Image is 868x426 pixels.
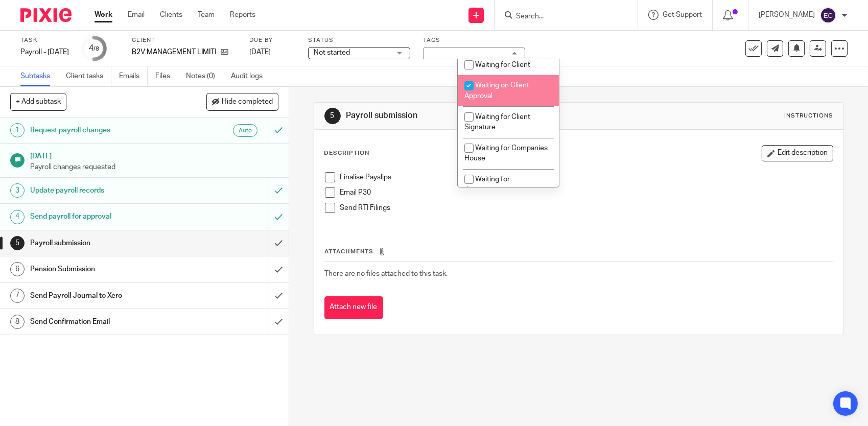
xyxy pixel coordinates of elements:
div: 5 [324,108,341,124]
div: Payroll - [DATE] [20,47,69,57]
div: 3 [10,183,25,198]
h1: Update payroll records [30,183,182,198]
div: Payroll - September 2025 [20,47,69,57]
a: Audit logs [231,66,270,86]
p: Payroll changes requested [30,162,279,172]
label: Task [20,36,69,44]
div: Instructions [784,112,833,120]
label: Due by [249,36,295,44]
div: 4 [89,42,99,54]
div: 8 [10,315,25,329]
p: Description [324,149,370,157]
div: 4 [10,210,25,224]
img: Pixie [20,8,72,22]
label: Tags [423,36,525,44]
span: Waiting for Client Signature [464,113,530,131]
a: Emails [119,66,148,86]
a: Files [155,66,178,86]
span: [DATE] [249,49,271,56]
div: Auto [233,124,257,137]
div: 6 [10,262,25,276]
h1: Request payroll changes [30,123,182,138]
button: Edit description [762,145,833,161]
a: Client tasks [66,66,111,86]
span: Attachments [325,249,374,254]
a: Reports [230,10,255,20]
h1: Payroll submission [30,235,182,251]
span: Not started [314,49,350,56]
label: Client [132,36,237,44]
p: B2V MANAGEMENT LIMITED [132,47,216,57]
a: Work [95,10,112,20]
input: Search [515,12,607,21]
label: Status [308,36,410,44]
div: 5 [10,236,25,250]
span: There are no files attached to this task. [325,270,448,277]
h1: Send payroll for approval [30,209,182,224]
span: Waiting for Client [475,61,530,68]
h1: Pension Submission [30,262,182,277]
span: Waiting on Client Approval [464,82,529,100]
button: + Add subtask [10,93,66,110]
p: Send RTI Filings [340,203,833,213]
p: Email P30 [340,187,833,198]
small: /8 [93,46,99,52]
h1: Send Confirmation Email [30,314,182,329]
a: Team [198,10,215,20]
div: 7 [10,289,25,303]
a: Email [128,10,145,20]
span: Waiting for Companies House [464,145,548,162]
div: 1 [10,123,25,137]
button: Hide completed [206,93,278,110]
p: Finalise Payslips [340,172,833,182]
img: svg%3E [820,7,836,23]
h1: Send Payroll Journal to Xero [30,288,182,303]
a: Subtasks [20,66,58,86]
button: Attach new file [324,296,383,319]
span: Hide completed [222,98,273,106]
h1: Payroll submission [346,110,600,121]
h1: [DATE] [30,149,279,161]
a: Notes (0) [186,66,223,86]
span: Waiting for documentation [464,176,513,194]
span: Get Support [663,11,702,18]
p: [PERSON_NAME] [759,10,815,20]
a: Clients [160,10,182,20]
